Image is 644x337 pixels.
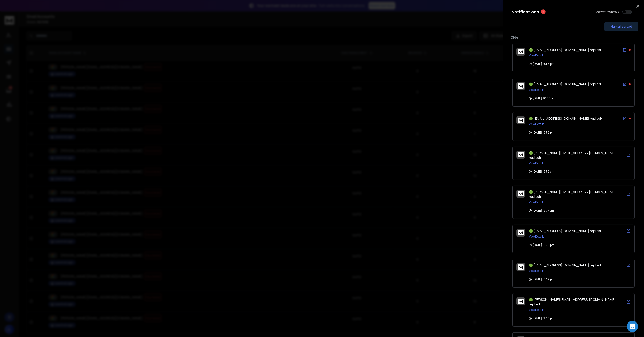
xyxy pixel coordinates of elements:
[529,161,544,165] button: View Details
[529,48,602,52] span: 🟢 [EMAIL_ADDRESS][DOMAIN_NAME] replied:
[518,230,524,235] img: logo
[604,22,638,31] button: Mark all as read
[529,151,616,160] span: 🟢 [PERSON_NAME][EMAIL_ADDRESS][DOMAIN_NAME] replied:
[529,170,554,174] p: [DATE] 16:52 pm
[529,209,554,213] p: [DATE] 16:37 pm
[518,299,524,304] img: logo
[529,308,544,312] button: View Details
[529,235,544,238] button: View Details
[518,191,524,196] img: logo
[511,35,636,40] p: Older
[541,9,546,14] span: 3
[529,190,616,199] span: 🟢 [PERSON_NAME][EMAIL_ADDRESS][DOMAIN_NAME] replied:
[518,83,524,89] img: logo
[595,10,620,14] label: Show only unread
[529,82,602,86] span: 🟢 [EMAIL_ADDRESS][DOMAIN_NAME] replied:
[518,264,524,270] img: logo
[529,122,544,126] button: View Details
[529,88,544,92] button: View Details
[518,152,524,157] img: logo
[511,8,539,15] h3: Notifications
[529,229,602,233] span: 🟢 [EMAIL_ADDRESS][DOMAIN_NAME] replied:
[627,321,638,332] div: Open Intercom Messenger
[529,200,544,204] button: View Details
[611,25,632,28] span: Mark all as read
[529,243,554,247] p: [DATE] 16:30 pm
[529,54,544,57] button: View Details
[529,278,554,281] p: [DATE] 16:29 pm
[518,49,524,54] img: logo
[529,131,554,135] p: [DATE] 19:59 pm
[529,269,544,273] button: View Details
[529,116,602,121] span: 🟢 [EMAIL_ADDRESS][DOMAIN_NAME] replied:
[529,62,554,66] p: [DATE] 20:16 pm
[529,297,616,306] span: 🟢 [PERSON_NAME][EMAIL_ADDRESS][DOMAIN_NAME] replied:
[518,118,524,123] img: logo
[529,317,554,320] p: [DATE] 12:00 pm
[529,263,602,267] span: 🟢 [EMAIL_ADDRESS][DOMAIN_NAME] replied:
[529,96,555,100] p: [DATE] 20:00 pm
